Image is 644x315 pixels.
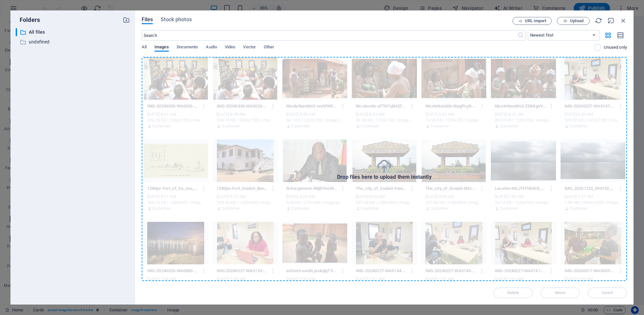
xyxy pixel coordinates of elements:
[142,30,517,41] input: Search
[154,43,169,52] span: Images
[16,16,40,24] p: Folders
[123,16,130,24] i: Create new folder
[557,17,590,25] button: Upload
[161,16,191,24] span: Stock photos
[243,43,256,52] span: Vector
[337,174,432,180] span: Drop files here to upload them instantly
[16,28,17,36] div: ​
[264,43,274,52] span: Other
[512,17,552,25] button: URL import
[177,43,198,52] span: Documents
[16,38,130,46] div: undefined
[607,17,615,24] i: Minimize
[595,17,602,24] i: Reload
[29,28,118,36] p: All files
[604,44,627,50] p: Displays only files that are not in use on the website. Files added during this session can still...
[225,43,235,52] span: Video
[620,17,627,24] i: Close
[570,19,583,23] span: Upload
[29,38,118,46] p: undefined
[142,16,153,24] span: Files
[525,19,546,23] span: URL import
[206,43,217,52] span: Audio
[142,43,147,52] span: All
